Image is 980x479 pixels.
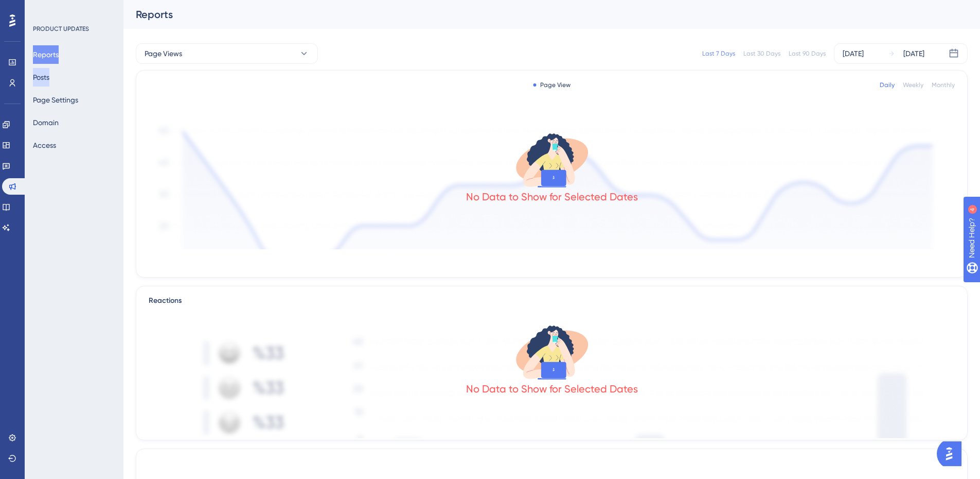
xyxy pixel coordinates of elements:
div: Reports [136,7,942,22]
div: Last 30 Days [743,49,780,58]
span: Page Views [145,47,182,60]
button: Posts [33,68,49,87]
iframe: UserGuiding AI Assistant Launcher [937,438,968,469]
div: Last 90 Days [789,49,826,58]
span: Need Help? [24,3,64,15]
div: Monthly [932,81,955,89]
div: PRODUCT UPDATES [33,25,89,33]
div: Weekly [903,81,923,89]
button: Reports [33,45,59,64]
button: Page Settings [33,91,78,109]
div: No Data to Show for Selected Dates [466,190,638,204]
div: Last 7 Days [702,49,735,58]
div: [DATE] [903,47,924,60]
button: Access [33,136,56,155]
button: Domain [33,113,59,132]
button: Page Views [136,43,318,64]
div: No Data to Show for Selected Dates [466,382,638,396]
div: Reactions [149,295,955,307]
div: [DATE] [843,47,864,60]
div: 4 [71,5,74,13]
div: Page View [533,81,571,89]
div: Daily [880,81,895,89]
